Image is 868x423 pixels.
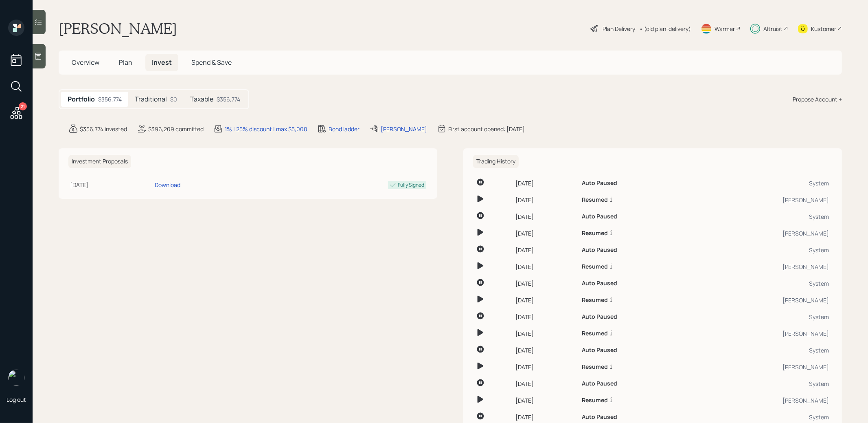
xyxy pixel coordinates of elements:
[694,313,829,321] div: System
[8,370,24,386] img: treva-nostdahl-headshot.png
[694,396,829,405] div: [PERSON_NAME]
[515,262,575,271] div: [DATE]
[582,364,608,370] h6: Resumed
[694,262,829,271] div: [PERSON_NAME]
[582,380,617,387] h6: Auto Paused
[98,95,122,104] div: $356,774
[515,379,575,388] div: [DATE]
[582,330,608,337] h6: Resumed
[582,247,617,253] h6: Auto Paused
[694,346,829,355] div: System
[694,413,829,421] div: System
[515,346,575,355] div: [DATE]
[381,125,427,133] div: [PERSON_NAME]
[694,196,829,204] div: [PERSON_NAME]
[170,95,177,104] div: $0
[582,230,608,237] h6: Resumed
[694,296,829,304] div: [PERSON_NAME]
[80,125,127,133] div: $356,774 invested
[68,155,131,168] h6: Investment Proposals
[694,279,829,288] div: System
[72,58,99,67] span: Overview
[515,313,575,321] div: [DATE]
[582,213,617,220] h6: Auto Paused
[155,181,180,189] div: Download
[763,24,783,33] div: Altruist
[152,58,172,67] span: Invest
[582,414,617,421] h6: Auto Paused
[190,95,213,103] h5: Taxable
[119,58,132,67] span: Plan
[515,396,575,405] div: [DATE]
[515,196,575,204] div: [DATE]
[7,396,26,403] div: Log out
[398,181,424,189] div: Fully Signed
[59,20,177,37] h1: [PERSON_NAME]
[515,212,575,221] div: [DATE]
[582,297,608,304] h6: Resumed
[603,24,635,33] div: Plan Delivery
[694,229,829,238] div: [PERSON_NAME]
[217,95,240,104] div: $356,774
[191,58,232,67] span: Spend & Save
[225,125,307,133] div: 1% | 25% discount | max $5,000
[329,125,359,133] div: Bond ladder
[582,347,617,354] h6: Auto Paused
[639,24,691,33] div: • (old plan-delivery)
[448,125,525,133] div: First account opened: [DATE]
[715,24,735,33] div: Warmer
[582,280,617,287] h6: Auto Paused
[148,125,204,133] div: $396,209 committed
[515,179,575,187] div: [DATE]
[473,155,519,168] h6: Trading History
[135,95,167,103] h5: Traditional
[694,179,829,187] div: System
[694,329,829,338] div: [PERSON_NAME]
[694,379,829,388] div: System
[582,196,608,203] h6: Resumed
[515,363,575,371] div: [DATE]
[582,180,617,187] h6: Auto Paused
[694,212,829,221] div: System
[19,102,27,110] div: 21
[515,329,575,338] div: [DATE]
[811,24,836,33] div: Kustomer
[70,181,151,189] div: [DATE]
[515,296,575,304] div: [DATE]
[515,246,575,254] div: [DATE]
[582,397,608,404] h6: Resumed
[694,363,829,371] div: [PERSON_NAME]
[515,279,575,288] div: [DATE]
[793,95,842,104] div: Propose Account +
[582,263,608,270] h6: Resumed
[515,413,575,421] div: [DATE]
[582,313,617,320] h6: Auto Paused
[515,229,575,238] div: [DATE]
[694,246,829,254] div: System
[68,95,95,103] h5: Portfolio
